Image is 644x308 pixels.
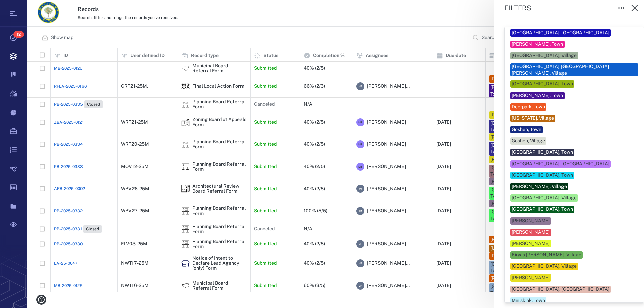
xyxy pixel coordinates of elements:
[512,29,609,36] div: [GEOGRAPHIC_DATA], [GEOGRAPHIC_DATA]
[512,183,567,190] div: [PERSON_NAME], Village
[512,81,573,87] div: [GEOGRAPHIC_DATA], Town
[512,206,573,213] div: [GEOGRAPHIC_DATA], Town
[512,263,577,270] div: [GEOGRAPHIC_DATA], Village
[512,297,545,304] div: Miniskink, Town
[512,161,609,167] div: [GEOGRAPHIC_DATA], [GEOGRAPHIC_DATA]
[512,92,563,99] div: [PERSON_NAME], Town
[15,5,29,11] span: Help
[512,63,637,76] div: [GEOGRAPHIC_DATA]-[GEOGRAPHIC_DATA][PERSON_NAME], Village
[512,229,550,236] div: [PERSON_NAME]
[512,104,545,110] div: Deerpark, Town
[512,274,550,281] div: [PERSON_NAME]
[512,195,577,201] div: [GEOGRAPHIC_DATA], Village
[512,41,563,48] div: [PERSON_NAME], Town
[512,115,554,122] div: [US_STATE], Village
[512,52,577,59] div: [GEOGRAPHIC_DATA], Village
[512,126,541,133] div: Goshen, Town
[512,240,550,247] div: [PERSON_NAME]
[512,172,573,179] div: [GEOGRAPHIC_DATA], Town
[512,218,550,224] div: [PERSON_NAME]
[512,252,581,258] div: Kiryas [PERSON_NAME], Village
[512,286,609,293] div: [GEOGRAPHIC_DATA], [GEOGRAPHIC_DATA]
[512,138,545,144] div: Goshen, Village
[512,149,573,156] div: [GEOGRAPHIC_DATA], Town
